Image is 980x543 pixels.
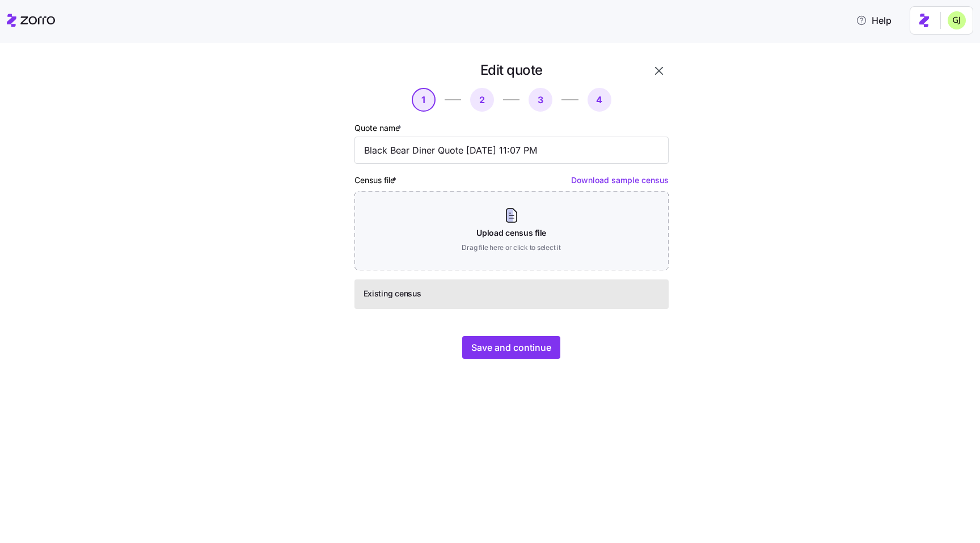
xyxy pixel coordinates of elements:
span: Help [856,14,892,27]
button: 4 [588,88,611,112]
span: Save and continue [471,341,551,354]
input: Quote name [354,137,669,164]
button: Save and continue [462,336,560,359]
button: 1 [412,88,436,112]
a: Download sample census [571,175,669,185]
span: Existing census [364,288,421,299]
button: 3 [529,88,552,112]
button: Help [847,9,901,32]
label: Census file [354,174,399,186]
label: Quote name [354,122,404,134]
button: 2 [470,88,494,112]
img: b91c5c9db8bb9f3387758c2d7cf845d3 [948,11,966,29]
h1: Edit quote [480,61,543,79]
